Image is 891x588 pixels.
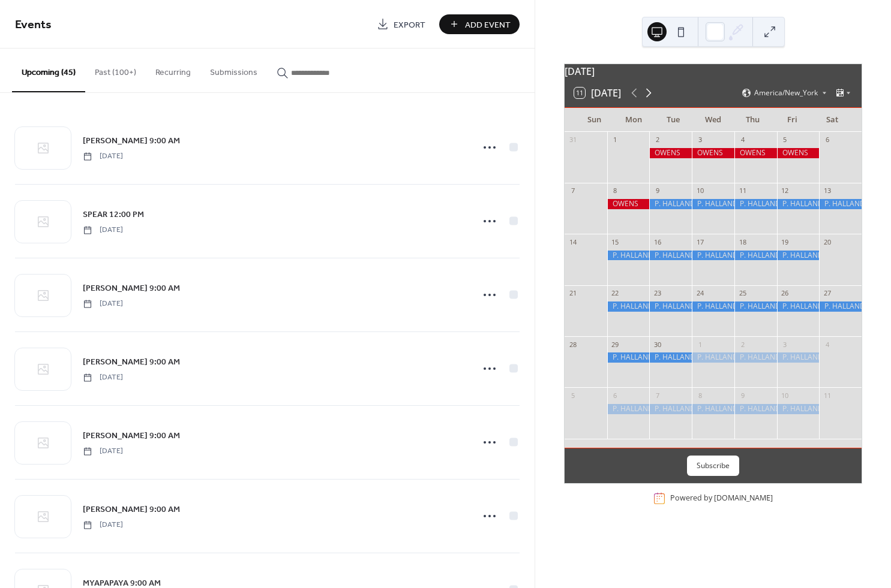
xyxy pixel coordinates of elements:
button: Add Event [439,14,520,34]
button: 11[DATE] [570,85,625,101]
div: P. HALLANDALE [777,251,820,261]
div: P. HALLANDALE [819,199,862,209]
div: 23 [653,289,662,298]
div: Tue [653,108,693,132]
div: P. HALLANDALE [692,352,734,363]
div: OWENS [649,148,692,158]
div: Thu [733,108,773,132]
span: [DATE] [83,446,123,457]
div: 6 [823,135,832,144]
div: P. HALLANDALE [734,251,777,261]
div: OWENS [734,148,777,158]
span: [PERSON_NAME] 9:00 AM [83,282,180,295]
div: 2 [653,135,662,144]
div: P. HALLANDALE [607,404,650,414]
a: [PERSON_NAME] 9:00 AM [83,502,180,516]
div: Fri [773,108,812,132]
a: [DOMAIN_NAME] [714,493,773,503]
a: [PERSON_NAME] 9:00 AM [83,134,180,147]
div: P. HALLANDALE [777,352,820,363]
div: 21 [568,289,577,298]
div: 16 [653,237,662,246]
button: Subscribe [687,456,739,476]
a: SPEAR 12:00 PM [83,207,144,221]
div: 29 [611,340,620,349]
span: [PERSON_NAME] 9:00 AM [83,430,180,442]
div: 28 [568,340,577,349]
a: Export [368,14,434,34]
button: Past (100+) [85,49,146,91]
div: Sun [574,108,614,132]
span: SPEAR 12:00 PM [83,209,144,221]
div: 31 [568,135,577,144]
div: 1 [695,340,704,349]
div: P. HALLANDALE [607,251,650,261]
a: [PERSON_NAME] 9:00 AM [83,429,180,442]
div: Powered by [670,493,773,503]
span: Add Event [465,19,511,31]
span: [PERSON_NAME] 9:00 AM [83,503,180,516]
div: 25 [738,289,747,298]
div: 12 [781,186,790,195]
div: 27 [823,289,832,298]
div: P. HALLANDALE [649,251,692,261]
span: [DATE] [83,225,123,236]
span: Export [394,19,425,31]
a: [PERSON_NAME] 9:00 AM [83,355,180,369]
div: P. HALLANDALE [649,301,692,312]
div: 5 [781,135,790,144]
div: OWENS [607,199,650,209]
span: America/New_York [754,89,818,97]
div: P. HALLANDALE [607,301,650,312]
div: 11 [823,391,832,400]
div: P. HALLANDALE [649,352,692,363]
div: P. HALLANDALE [692,404,734,414]
div: P. HALLANDALE [777,404,820,414]
div: 17 [695,237,704,246]
div: OWENS [692,148,734,158]
div: 18 [738,237,747,246]
span: [DATE] [83,372,123,383]
div: 11 [738,186,747,195]
div: 1 [611,135,620,144]
div: Sat [812,108,852,132]
div: 4 [738,135,747,144]
div: 2 [738,340,747,349]
span: [PERSON_NAME] 9:00 AM [83,356,180,369]
div: 8 [695,391,704,400]
div: OWENS [777,148,820,158]
div: 6 [611,391,620,400]
div: P. HALLANDALE [734,404,777,414]
div: P. HALLANDALE [692,251,734,261]
a: [PERSON_NAME] 9:00 AM [83,281,180,295]
div: P. HALLANDALE [777,301,820,312]
div: P. HALLANDALE [692,301,734,312]
div: P. HALLANDALE [734,352,777,363]
button: Recurring [146,49,200,91]
span: [PERSON_NAME] 9:00 AM [83,135,180,147]
div: P. HALLANDALE [777,199,820,209]
span: Events [15,13,52,37]
div: 9 [738,391,747,400]
div: [DATE] [565,64,862,79]
div: P. HALLANDALE [649,404,692,414]
div: P. HALLANDALE [819,301,862,312]
div: 4 [823,340,832,349]
div: 5 [568,391,577,400]
div: 7 [653,391,662,400]
div: P. HALLANDALE [649,199,692,209]
span: [DATE] [83,298,123,309]
div: 24 [695,289,704,298]
div: 10 [695,186,704,195]
div: P. HALLANDALE [734,301,777,312]
div: 26 [781,289,790,298]
span: [DATE] [83,520,123,530]
div: Wed [693,108,733,132]
div: 3 [695,135,704,144]
button: Upcoming (45) [12,49,85,92]
div: 3 [781,340,790,349]
div: 14 [568,237,577,246]
div: 20 [823,237,832,246]
div: 9 [653,186,662,195]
